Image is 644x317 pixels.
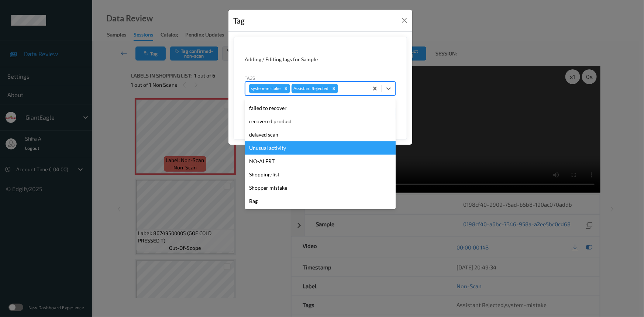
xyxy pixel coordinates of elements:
[330,84,338,93] div: Remove Assistant Rejected
[282,84,290,93] div: Remove system-mistake
[245,141,396,155] div: Unusual activity
[292,84,330,93] div: Assistant Rejected
[245,181,396,194] div: Shopper mistake
[245,101,396,115] div: failed to recover
[399,15,410,25] button: Close
[245,56,396,63] div: Adding / Editing tags for Sample
[245,75,255,81] label: Tags
[245,128,396,141] div: delayed scan
[245,194,396,208] div: Bag
[245,168,396,181] div: Shopping-list
[249,84,282,93] div: system-mistake
[245,115,396,128] div: recovered product
[245,155,396,168] div: NO-ALERT
[234,15,245,27] div: Tag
